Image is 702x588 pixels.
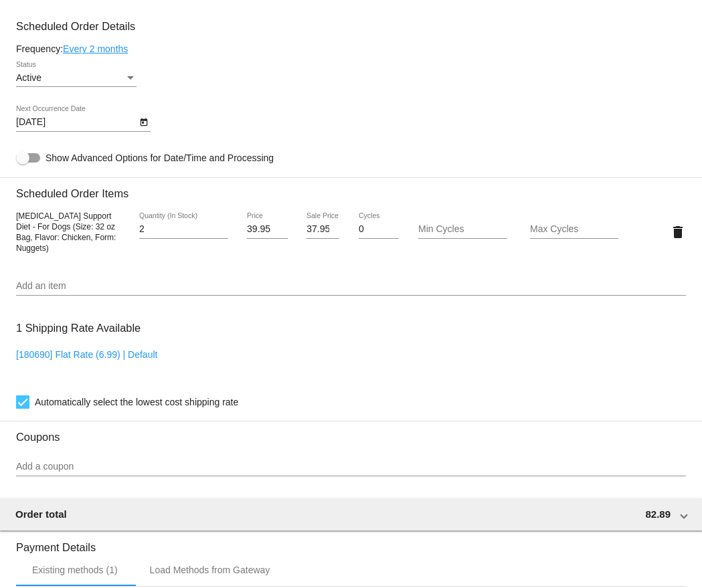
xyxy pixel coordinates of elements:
input: Max Cycles [530,224,619,235]
h3: 1 Shipping Rate Available [16,314,141,342]
span: Active [16,72,41,83]
input: Price [247,224,288,235]
input: Add an item [16,281,686,292]
input: Add a coupon [16,462,686,472]
span: 82.89 [645,508,671,520]
input: Sale Price [306,224,339,235]
h3: Payment Details [16,531,686,554]
span: [MEDICAL_DATA] Support Diet - For Dogs (Size: 32 oz Bag, Flavor: Chicken, Form: Nuggets) [16,211,116,253]
span: Automatically select the lowest cost shipping rate [35,394,238,410]
span: Order total [15,508,67,520]
button: Open calendar [137,114,151,128]
mat-select: Status [16,73,137,84]
h3: Scheduled Order Items [16,177,686,200]
a: [180690] Flat Rate (6.99) | Default [16,349,157,360]
h3: Scheduled Order Details [16,20,686,33]
a: Every 2 months [63,43,128,54]
input: Next Occurrence Date [16,117,137,128]
input: Cycles [359,224,400,235]
input: Min Cycles [418,224,507,235]
div: Load Methods from Gateway [150,565,270,575]
span: Show Advanced Options for Date/Time and Processing [46,151,274,165]
input: Quantity (In Stock) [139,224,228,235]
mat-icon: delete [670,224,686,240]
div: Existing methods (1) [32,565,118,575]
div: Frequency: [16,43,686,54]
h3: Coupons [16,421,686,444]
